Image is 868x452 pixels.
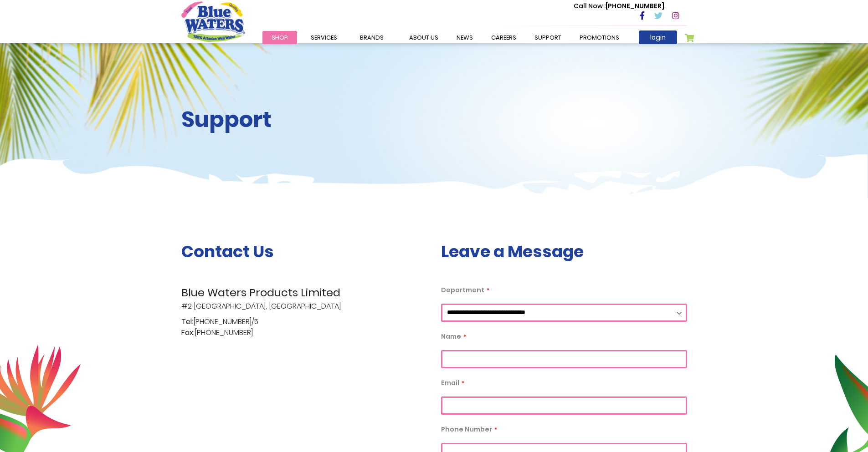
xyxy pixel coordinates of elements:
p: [PHONE_NUMBER]/5 [PHONE_NUMBER] [181,316,427,338]
a: about us [400,31,447,44]
a: Promotions [570,31,628,44]
span: Name [441,332,461,341]
span: Call Now : [574,1,606,10]
a: News [447,31,482,44]
a: support [525,31,570,44]
a: store logo [181,1,245,41]
span: Fax: [181,327,195,338]
h3: Contact Us [181,242,427,261]
span: Email [441,378,459,387]
span: Department [441,285,484,295]
a: careers [482,31,525,44]
h2: Support [181,107,427,133]
span: Phone Number [441,425,492,434]
a: login [639,30,677,44]
span: Tel: [181,316,193,327]
span: Brands [360,33,384,42]
p: #2 [GEOGRAPHIC_DATA], [GEOGRAPHIC_DATA] [181,284,427,312]
h3: Leave a Message [441,242,687,261]
span: Shop [272,33,288,42]
p: [PHONE_NUMBER] [574,1,664,11]
span: Services [311,33,337,42]
span: Blue Waters Products Limited [181,284,427,301]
